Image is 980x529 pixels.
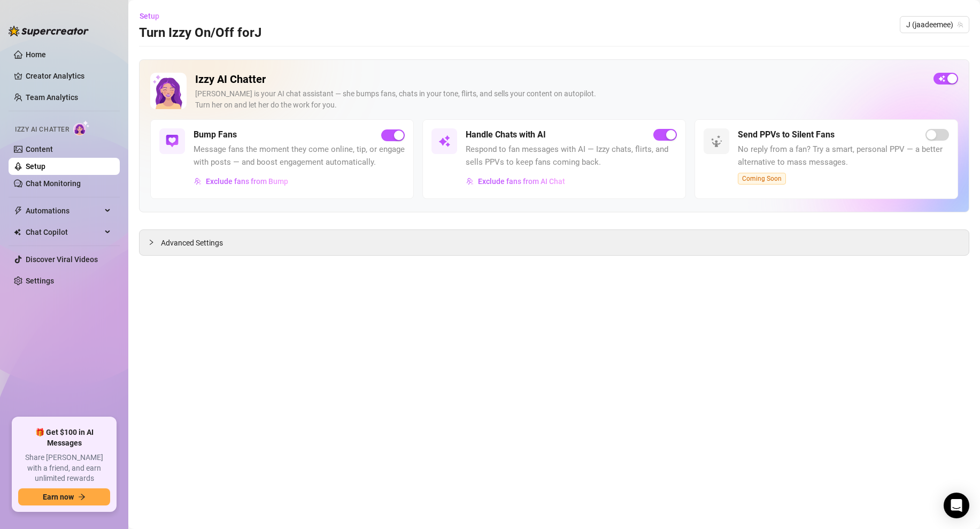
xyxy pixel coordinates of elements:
img: Chat Copilot [14,228,21,236]
img: svg%3e [166,135,179,148]
button: Earn nowarrow-right [18,488,110,505]
h3: Turn Izzy On/Off for J [139,25,261,42]
img: Izzy AI Chatter [150,73,187,109]
a: Chat Monitoring [26,179,81,188]
span: Exclude fans from Bump [206,177,288,186]
span: arrow-right [78,493,86,501]
div: Open Intercom Messenger [944,493,969,518]
a: Settings [26,277,54,285]
button: Setup [139,7,168,25]
span: Respond to fan messages with AI — Izzy chats, flirts, and sells PPVs to keep fans coming back. [466,143,677,168]
span: J (jaadeemee) [906,17,963,33]
img: svg%3e [466,178,474,185]
a: Home [26,50,46,59]
a: Creator Analytics [26,67,111,85]
div: collapsed [148,236,161,248]
img: svg%3e [194,178,202,185]
span: Setup [140,12,159,20]
span: collapsed [148,239,155,246]
h5: Send PPVs to Silent Fans [738,128,835,141]
span: team [957,21,963,28]
h5: Handle Chats with AI [466,128,546,141]
img: svg%3e [438,135,451,148]
span: Earn now [43,493,74,501]
h5: Bump Fans [194,128,237,141]
a: Discover Viral Videos [26,255,98,264]
span: Automations [26,202,102,219]
a: Team Analytics [26,93,78,102]
img: logo-BBDzfeDw.svg [9,26,89,36]
h2: Izzy AI Chatter [195,73,925,86]
img: AI Chatter [73,120,90,136]
span: Chat Copilot [26,224,102,241]
span: Izzy AI Chatter [15,125,69,135]
span: thunderbolt [14,206,22,215]
span: Exclude fans from AI Chat [478,177,565,186]
span: Share [PERSON_NAME] with a friend, and earn unlimited rewards [18,453,110,484]
button: Exclude fans from Bump [194,173,289,190]
span: Message fans the moment they come online, tip, or engage with posts — and boost engagement automa... [194,143,405,168]
span: Coming Soon [738,173,786,185]
span: Advanced Settings [161,237,223,249]
button: Exclude fans from AI Chat [466,173,566,190]
img: svg%3e [710,135,723,148]
span: 🎁 Get $100 in AI Messages [18,427,110,448]
span: No reply from a fan? Try a smart, personal PPV — a better alternative to mass messages. [738,143,949,168]
a: Setup [26,162,45,171]
div: [PERSON_NAME] is your AI chat assistant — she bumps fans, chats in your tone, flirts, and sells y... [195,88,925,111]
a: Content [26,145,53,154]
